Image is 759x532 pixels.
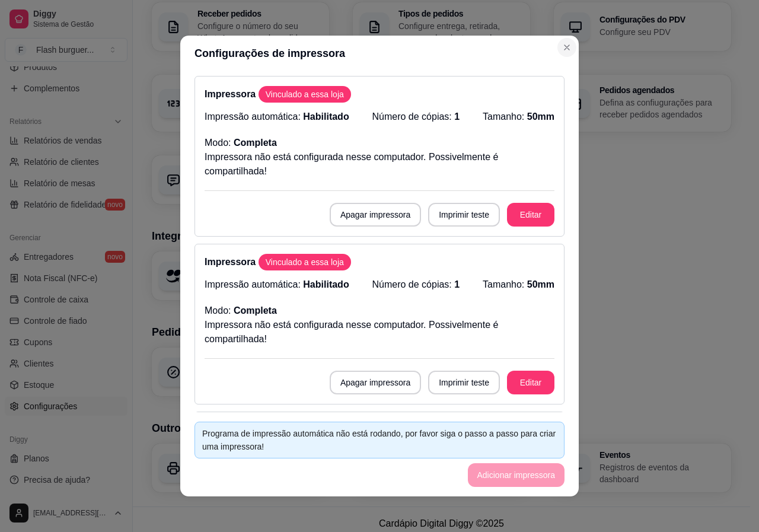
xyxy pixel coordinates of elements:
span: 1 [454,112,460,122]
div: Programa de impressão automática não está rodando, por favor siga o passo a passo para criar uma ... [202,427,557,453]
span: 50mm [527,279,554,289]
p: Impressora [205,86,554,103]
p: Tamanho: [483,278,554,292]
button: Apagar impressora [330,203,421,227]
p: Número de cópias: [372,278,460,292]
span: Vinculado a essa loja [261,256,349,268]
span: Habilitado [303,279,349,289]
button: Editar [507,203,554,227]
span: Completa [234,138,277,148]
p: Modo: [205,136,277,150]
p: Impressão automática: [205,110,349,124]
button: Imprimir teste [428,371,500,394]
p: Impressora [205,254,554,270]
button: Apagar impressora [330,371,421,394]
button: Editar [507,371,554,394]
p: Impressora não está configurada nesse computador. Possivelmente é compartilhada! [205,318,554,346]
span: Habilitado [303,112,349,122]
p: Número de cópias: [372,110,460,124]
span: Completa [234,305,277,316]
button: Close [557,38,576,57]
header: Configurações de impressora [180,36,579,71]
span: 1 [454,279,460,289]
p: Impressão automática: [205,278,349,292]
span: Vinculado a essa loja [261,88,349,100]
span: 50mm [527,112,554,122]
p: Impressora não está configurada nesse computador. Possivelmente é compartilhada! [205,150,554,179]
button: Imprimir teste [428,203,500,227]
p: Modo: [205,304,277,318]
p: Tamanho: [483,110,554,124]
